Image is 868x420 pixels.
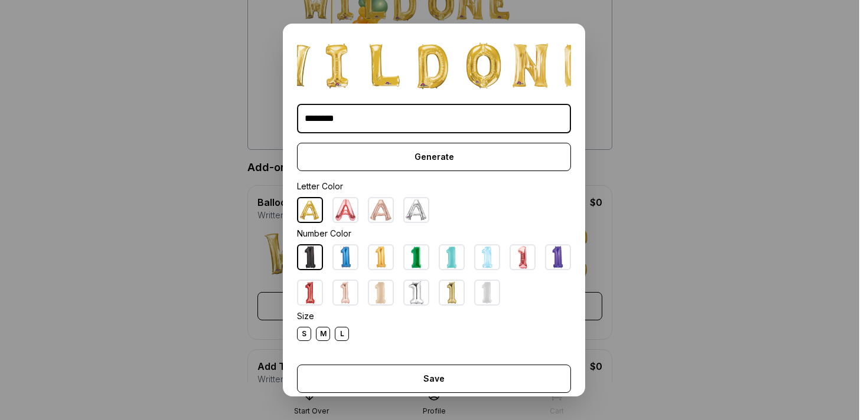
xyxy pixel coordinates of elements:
[316,327,330,341] div: M
[335,327,349,341] div: L
[297,365,571,393] div: Save
[297,228,571,239] div: Number Color
[297,181,571,192] div: Letter Color
[297,327,311,341] div: S
[297,143,571,171] div: Generate
[297,310,571,322] div: Size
